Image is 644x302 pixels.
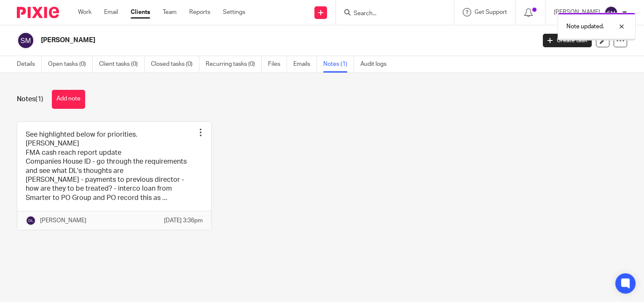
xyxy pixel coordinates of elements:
img: svg%3E [604,6,618,19]
a: Closed tasks (0) [151,56,199,73]
p: [PERSON_NAME] [40,216,86,225]
a: Work [78,8,91,16]
img: svg%3E [17,32,35,49]
a: Details [17,56,42,73]
a: Email [104,8,118,16]
a: Team [163,8,177,16]
a: Settings [223,8,245,16]
img: svg%3E [26,216,36,226]
a: Clients [131,8,150,16]
a: Client tasks (0) [99,56,145,73]
span: (1) [35,96,43,102]
a: Create task [543,34,592,47]
p: Note updated. [566,22,604,31]
a: Audit logs [360,56,393,73]
a: Recurring tasks (0) [206,56,262,73]
a: Files [268,56,287,73]
h2: [PERSON_NAME] [41,36,432,45]
img: Pixie [17,7,59,18]
a: Reports [189,8,210,16]
button: Add note [52,90,85,109]
h1: Notes [17,95,43,104]
a: Emails [293,56,317,73]
p: [DATE] 3:36pm [164,216,203,225]
a: Open tasks (0) [48,56,93,73]
a: Notes (1) [323,56,354,73]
